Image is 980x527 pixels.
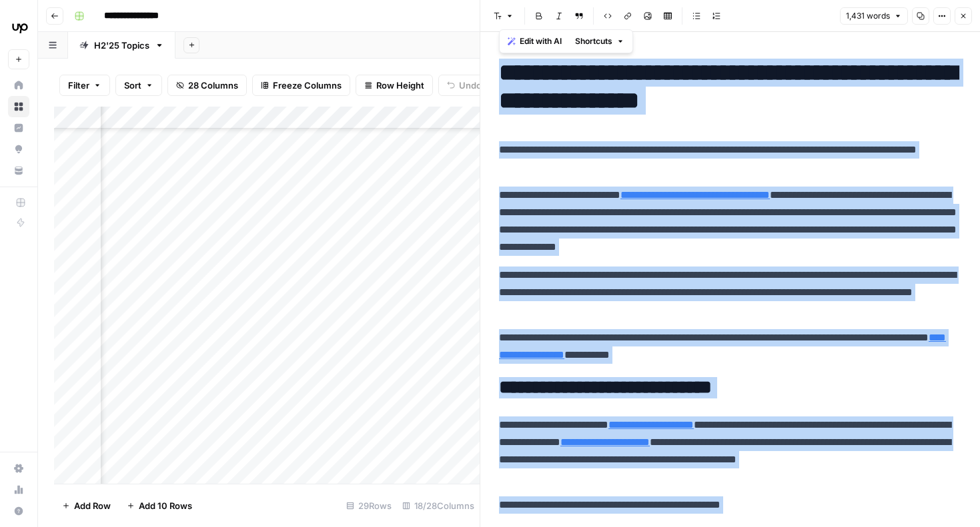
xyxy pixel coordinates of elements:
button: Add Row [54,495,119,516]
a: Home [8,75,29,96]
span: 28 Columns [188,79,238,92]
a: Settings [8,458,29,479]
span: Undo [459,79,482,92]
span: Shortcuts [575,35,612,47]
button: Edit with AI [502,33,567,50]
span: 1,431 words [846,10,890,22]
button: Row Height [356,75,433,96]
button: Help + Support [8,500,29,522]
button: Sort [115,75,162,96]
a: Opportunities [8,139,29,160]
a: H2'25 Topics [68,32,175,59]
button: Workspace: Upwork [8,11,29,44]
span: Row Height [376,79,424,92]
div: 18/28 Columns [397,495,480,516]
button: Shortcuts [570,33,630,50]
button: 1,431 words [840,7,908,25]
span: Edit with AI [520,35,562,47]
button: 28 Columns [167,75,247,96]
a: Your Data [8,160,29,181]
a: Insights [8,117,29,139]
span: Freeze Columns [273,79,342,92]
button: Filter [59,75,110,96]
a: Usage [8,479,29,500]
div: H2'25 Topics [94,39,149,52]
a: Browse [8,96,29,117]
button: Add 10 Rows [119,495,200,516]
img: Upwork Logo [8,15,32,39]
button: Freeze Columns [252,75,350,96]
span: Add 10 Rows [139,499,192,512]
div: 29 Rows [341,495,397,516]
span: Add Row [74,499,111,512]
span: Sort [124,79,141,92]
span: Filter [68,79,89,92]
button: Undo [438,75,490,96]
